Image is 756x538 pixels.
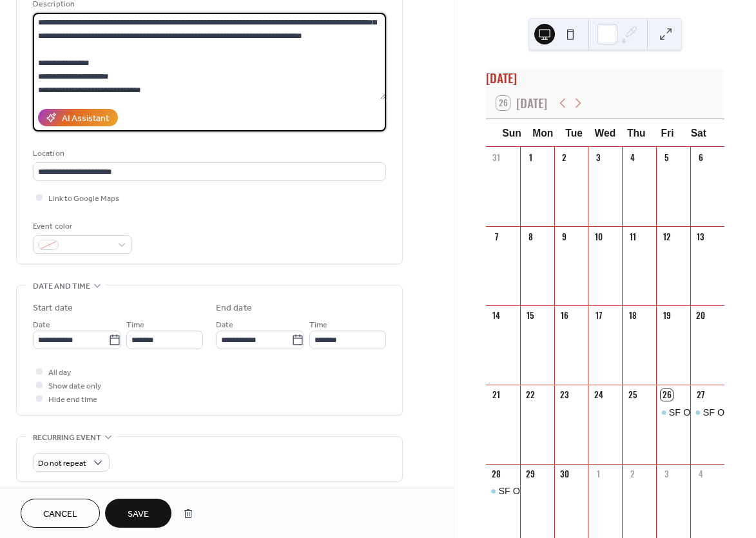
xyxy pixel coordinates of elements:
div: 31 [490,151,502,163]
div: 2 [559,151,570,163]
div: 25 [627,389,639,401]
div: Start date [33,302,73,315]
div: SF Opera: Rigoletto [690,406,724,419]
div: 22 [525,389,536,401]
div: SF Opera: Dead Man Walking [486,485,520,497]
div: 10 [593,231,605,242]
div: 4 [627,151,639,163]
div: Thu [621,119,652,147]
div: Wed [590,119,621,147]
button: AI Assistant [38,109,118,126]
div: 12 [661,231,672,242]
div: 17 [593,310,605,322]
div: 6 [695,151,706,163]
span: Date [216,318,233,332]
div: 26 [661,389,672,401]
button: Cancel [21,499,100,528]
span: Date and time [33,280,90,293]
div: 19 [661,310,672,322]
span: Time [126,318,144,332]
div: 20 [695,310,706,322]
div: Event color [33,220,130,233]
div: 30 [559,468,570,480]
div: AI Assistant [62,112,109,126]
div: SF Opera: Dead Man Walking [498,485,621,497]
div: Location [33,147,383,160]
div: 13 [695,231,706,242]
span: Save [128,508,149,521]
span: Show date only [48,379,101,393]
span: Recurring event [33,431,101,445]
div: 27 [695,389,706,401]
div: 4 [695,468,706,480]
div: 15 [525,310,536,322]
div: 1 [593,468,605,480]
div: SF Opera: Dead Man Walking [656,406,690,419]
div: Fri [652,119,683,147]
div: 7 [490,231,502,242]
div: 11 [627,231,639,242]
div: 29 [525,468,536,480]
div: 21 [490,389,502,401]
div: 14 [490,310,502,322]
div: 16 [559,310,570,322]
span: All day [48,366,71,379]
div: 28 [490,468,502,480]
div: 3 [593,151,605,163]
div: 18 [627,310,639,322]
div: Sun [496,119,527,147]
div: 2 [627,468,639,480]
div: 8 [525,231,536,242]
span: Date [33,318,50,332]
div: 9 [559,231,570,242]
div: Sat [683,119,714,147]
div: 5 [661,151,672,163]
span: Do not repeat [38,456,86,471]
button: Save [105,499,171,528]
div: [DATE] [486,69,724,88]
div: 23 [559,389,570,401]
div: 1 [525,151,536,163]
div: End date [216,302,252,315]
span: Time [309,318,327,332]
div: Tue [558,119,589,147]
div: 3 [661,468,672,480]
div: 24 [593,389,605,401]
span: Cancel [43,508,77,521]
span: Hide end time [48,393,97,407]
div: Mon [527,119,558,147]
span: Link to Google Maps [48,192,119,206]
